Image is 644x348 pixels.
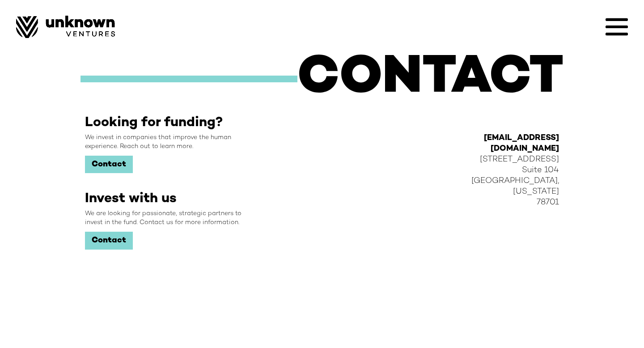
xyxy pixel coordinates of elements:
[85,115,223,131] h2: Looking for funding?
[16,16,115,38] img: Image of Unknown Ventures Logo.
[85,156,133,174] a: Contact
[297,52,563,106] h1: CONTACT
[85,133,244,151] div: We invest in companies that improve the human experience. Reach out to learn more.
[467,133,559,208] div: [STREET_ADDRESS] Suite 104 [GEOGRAPHIC_DATA], [US_STATE] 78701
[85,191,177,207] h2: Invest with us
[484,134,559,153] a: [EMAIL_ADDRESS][DOMAIN_NAME]
[85,209,244,227] div: We are looking for passionate, strategic partners to invest in the fund. Contact us for more info...
[85,232,133,250] a: Contact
